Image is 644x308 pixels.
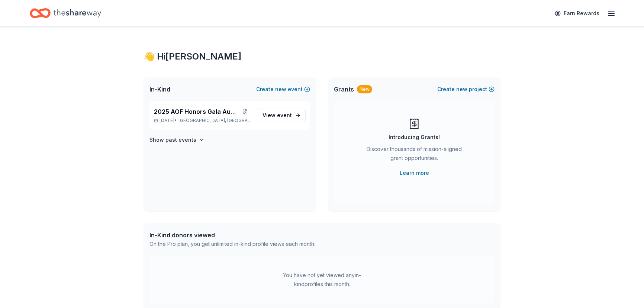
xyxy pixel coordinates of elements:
[178,118,252,123] span: [GEOGRAPHIC_DATA], [GEOGRAPHIC_DATA]
[30,4,101,22] a: Home
[149,85,170,94] span: In-Kind
[154,118,252,123] p: [DATE] •
[149,135,196,144] h4: Show past events
[258,109,306,122] a: View event
[357,85,372,93] div: New
[154,107,238,116] span: 2025 AOF Honors Gala Auction
[437,85,495,94] button: Createnewproject
[144,51,500,62] div: 👋 Hi [PERSON_NAME]
[149,135,205,144] button: Show past events
[263,111,292,120] span: View
[550,7,604,20] a: Earn Rewards
[149,240,315,248] div: On the Pro plan, you get unlimited in-kind profile views each month.
[277,112,292,118] span: event
[456,85,467,94] span: new
[275,85,286,94] span: new
[256,85,310,94] button: Createnewevent
[149,231,315,240] div: In-Kind donors viewed
[334,85,354,94] span: Grants
[276,271,368,289] div: You have not yet viewed any in-kind profiles this month.
[364,145,465,166] div: Discover thousands of mission-aligned grant opportunities.
[400,169,429,177] a: Learn more
[389,133,440,142] div: Introducing Grants!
